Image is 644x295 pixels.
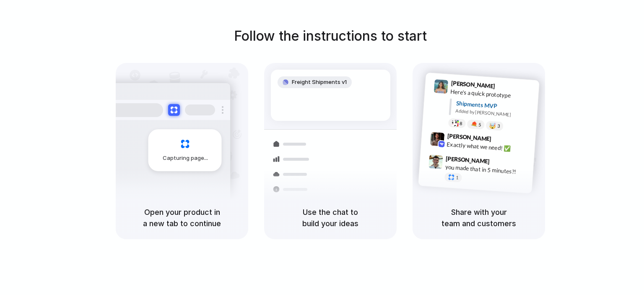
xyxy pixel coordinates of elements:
span: Freight Shipments v1 [292,78,347,86]
div: you made that in 5 minutes?! [445,163,529,177]
span: 9:42 AM [494,136,511,146]
h5: Open your product in a new tab to continue [126,206,238,229]
span: 1 [456,175,459,180]
h5: Share with your team and customers [423,206,535,229]
span: 3 [497,124,500,128]
h1: Follow the instructions to start [234,26,427,46]
span: [PERSON_NAME] [451,78,495,91]
span: 8 [460,121,462,126]
span: 5 [478,123,481,127]
div: Exactly what we need! ✅ [447,140,530,154]
span: [PERSON_NAME] [447,131,491,144]
div: 🤯 [489,123,496,129]
span: 9:41 AM [498,83,515,93]
span: [PERSON_NAME] [446,154,490,166]
span: Capturing page [163,154,209,162]
h5: Use the chat to build your ideas [274,206,387,229]
span: 9:47 AM [492,158,509,168]
div: Added by [PERSON_NAME] [455,107,532,120]
div: Shipments MVP [456,99,533,113]
div: Here's a quick prototype [450,87,534,102]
